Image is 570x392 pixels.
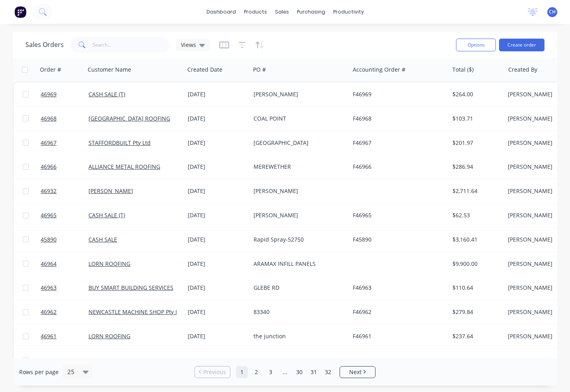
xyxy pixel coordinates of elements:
div: F46962 [353,308,441,316]
a: Page 31 [308,366,320,378]
a: WALKOM CONSTRUCTIONS P/L [88,357,171,364]
div: products [240,6,271,18]
div: PO # [253,66,266,74]
div: 83340 [254,308,342,316]
div: F46960 [353,357,441,365]
a: BUY SMART BUILDING SERVICES [88,284,173,291]
div: [DATE] [188,260,247,268]
span: 46964 [41,260,57,268]
div: Created By [508,66,537,74]
span: 46961 [41,332,57,340]
a: 46968 [41,107,88,131]
span: Previous [203,368,226,376]
div: sales [271,6,293,18]
span: Next [349,368,362,376]
a: LORN ROOFING [88,332,130,340]
a: 46969 [41,82,88,106]
div: F46969 [353,90,441,98]
span: Rows per page [19,368,59,376]
a: 46960 [41,349,88,372]
div: F46966 [353,163,441,171]
div: $103.71 [452,115,499,123]
div: F46967 [353,139,441,147]
div: productivity [329,6,368,18]
div: Accounting Order # [353,66,405,74]
div: F45890 [353,236,441,244]
div: Created Date [187,66,222,74]
div: the junction [254,332,342,340]
div: [DATE] [188,187,247,195]
div: [DATE] [188,357,247,365]
div: $9,900.00 [452,260,499,268]
span: 46968 [41,115,57,123]
span: 46965 [41,211,57,219]
div: 10351 [254,357,342,365]
a: Page 1 is your current page [236,366,248,378]
div: $2,711.64 [452,187,499,195]
div: GLEBE RD [254,284,342,292]
a: Previous page [195,368,230,376]
span: 46932 [41,187,57,195]
div: [GEOGRAPHIC_DATA] [254,139,342,147]
a: 46966 [41,155,88,179]
div: F46961 [353,332,441,340]
a: CASH SALE [88,236,117,243]
div: $264.00 [452,90,499,98]
a: CASH SALE (T) [88,90,125,98]
div: F46965 [353,211,441,219]
div: $110.64 [452,284,499,292]
span: 45890 [41,236,57,244]
div: [DATE] [188,332,247,340]
div: Rapid Spray-52750 [254,236,342,244]
a: CASH SALE (T) [88,211,125,219]
a: Next page [340,368,375,376]
div: [DATE] [188,139,247,147]
div: [PERSON_NAME] [254,187,342,195]
div: $286.94 [452,163,499,171]
span: 46960 [41,357,57,365]
div: Order # [40,66,61,74]
a: 46965 [41,203,88,227]
a: Page 30 [293,366,305,378]
a: Page 2 [250,366,262,378]
div: [DATE] [188,284,247,292]
div: F46968 [353,115,441,123]
span: 46967 [41,139,57,147]
a: NEWCASTLE MACHINE SHOP Pty Ltd [88,308,184,316]
div: $237.64 [452,332,499,340]
a: [GEOGRAPHIC_DATA] ROOFING [88,115,170,122]
a: 46963 [41,276,88,300]
div: Customer Name [88,66,131,74]
div: [DATE] [188,115,247,123]
div: [DATE] [188,308,247,316]
div: $201.97 [452,139,499,147]
span: 46966 [41,163,57,171]
span: 46962 [41,308,57,316]
div: [DATE] [188,163,247,171]
a: 46961 [41,324,88,348]
a: 46967 [41,131,88,155]
a: LORN ROOFING [88,260,130,267]
span: 46963 [41,284,57,292]
a: Jump forward [279,366,291,378]
div: $3,160.41 [452,236,499,244]
a: STAFFORDBUILT Pty Ltd [88,139,151,146]
div: COAL POINT [254,115,342,123]
div: [DATE] [188,211,247,219]
img: Factory [14,6,26,18]
div: [PERSON_NAME] [254,211,342,219]
div: purchasing [293,6,329,18]
div: $62.53 [452,211,499,219]
a: 46964 [41,252,88,276]
div: Total ($) [452,66,474,74]
button: Create order [499,39,544,51]
div: MEREWETHER [254,163,342,171]
a: 46932 [41,179,88,203]
input: Search... [92,37,170,53]
button: Options [456,39,496,51]
div: ARAMAX INFILL PANELS [254,260,342,268]
a: [PERSON_NAME] [88,187,133,195]
div: [DATE] [188,236,247,244]
ul: Pagination [191,366,379,378]
div: $529.05 [452,357,499,365]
